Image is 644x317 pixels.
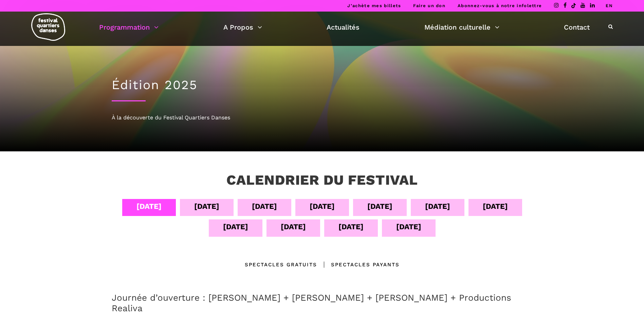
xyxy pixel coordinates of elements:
div: [DATE] [136,200,162,212]
div: [DATE] [281,221,306,233]
h3: Calendrier du festival [226,172,418,189]
div: [DATE] [483,200,508,212]
div: [DATE] [194,200,219,212]
div: [DATE] [223,221,248,233]
div: Spectacles Payants [317,261,400,269]
a: Abonnez-vous à notre infolettre [458,3,542,8]
div: [DATE] [425,200,450,212]
div: [DATE] [310,200,335,212]
a: Médiation culturelle [424,21,499,33]
div: [DATE] [252,200,277,212]
a: A Propos [223,21,262,33]
a: Faire un don [413,3,445,8]
a: Contact [564,21,590,33]
img: logo-fqd-med [31,13,65,41]
h1: Édition 2025 [112,78,533,93]
a: Journée d’ouverture : [PERSON_NAME] + [PERSON_NAME] + [PERSON_NAME] + Productions Realiva [112,293,511,313]
div: [DATE] [367,200,392,212]
a: J’achète mes billets [347,3,401,8]
div: À la découverte du Festival Quartiers Danses [112,113,533,122]
a: Actualités [327,21,360,33]
a: Programmation [99,21,159,33]
div: [DATE] [396,221,421,233]
a: EN [606,3,613,8]
div: Spectacles gratuits [245,261,317,269]
div: [DATE] [338,221,364,233]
